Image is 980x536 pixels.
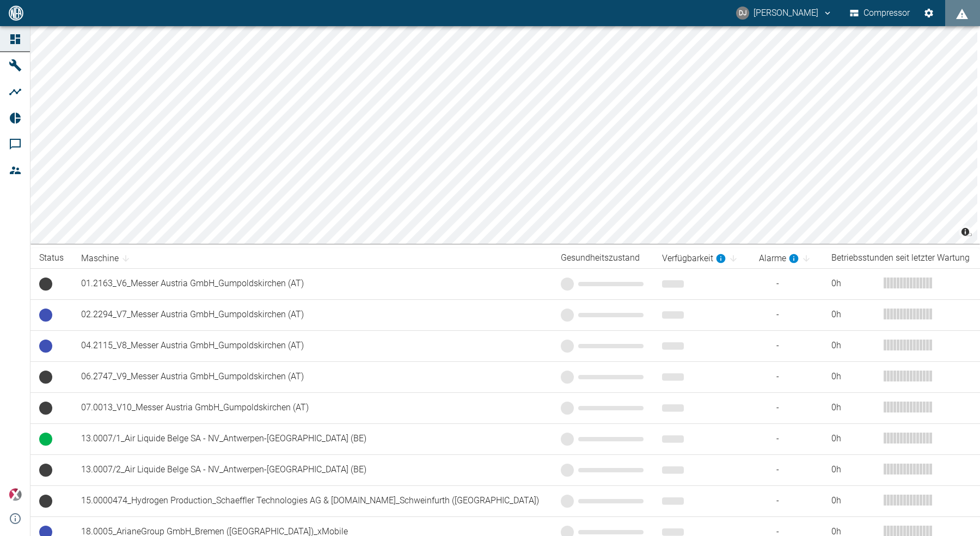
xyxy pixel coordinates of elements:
[759,433,814,445] span: -
[848,3,912,23] button: Compressor
[662,252,726,265] div: berechnet für die letzten 7 Tage
[759,402,814,414] span: -
[39,495,52,508] span: Keine Daten
[39,433,52,446] span: Betrieb
[72,361,552,392] td: 06.2747_V9_Messer Austria GmbH_Gumpoldskirchen (AT)
[39,464,52,477] span: Keine Daten
[39,278,52,291] span: Keine Daten
[72,268,552,299] td: 01.2163_V6_Messer Austria GmbH_Gumpoldskirchen (AT)
[759,252,799,265] div: berechnet für die letzten 7 Tage
[552,248,653,268] th: Gesundheitszustand
[831,309,875,321] div: 0 h
[734,3,834,23] button: david.jasper@nea-x.de
[72,485,552,516] td: 15.0000474_Hydrogen Production_Schaeffler Technologies AG & [DOMAIN_NAME]_Schweinfurth ([GEOGRAPH...
[72,299,552,330] td: 02.2294_V7_Messer Austria GmbH_Gumpoldskirchen (AT)
[39,402,52,415] span: Keine Daten
[72,392,552,423] td: 07.0013_V10_Messer Austria GmbH_Gumpoldskirchen (AT)
[759,464,814,476] span: -
[72,423,552,454] td: 13.0007/1_Air Liquide Belge SA - NV_Antwerpen-[GEOGRAPHIC_DATA] (BE)
[39,309,52,322] span: Betriebsbereit
[39,340,52,353] span: Betriebsbereit
[72,330,552,361] td: 04.2115_V8_Messer Austria GmbH_Gumpoldskirchen (AT)
[39,371,52,384] span: Keine Daten
[919,3,939,23] button: Einstellungen
[831,402,875,414] div: 0 h
[9,488,22,501] img: Xplore Logo
[831,495,875,507] div: 0 h
[81,252,133,265] span: Maschine
[30,26,977,244] canvas: Map
[759,495,814,507] span: -
[831,433,875,445] div: 0 h
[30,248,72,268] th: Status
[759,371,814,383] span: -
[72,454,552,485] td: 13.0007/2_Air Liquide Belge SA - NV_Antwerpen-[GEOGRAPHIC_DATA] (BE)
[759,340,814,352] span: -
[759,278,814,290] span: -
[831,278,875,290] div: 0 h
[736,7,749,20] div: DJ
[831,464,875,476] div: 0 h
[831,340,875,352] div: 0 h
[8,5,24,20] img: logo
[823,248,980,268] th: Betriebsstunden seit letzter Wartung
[831,371,875,383] div: 0 h
[759,309,814,321] span: -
